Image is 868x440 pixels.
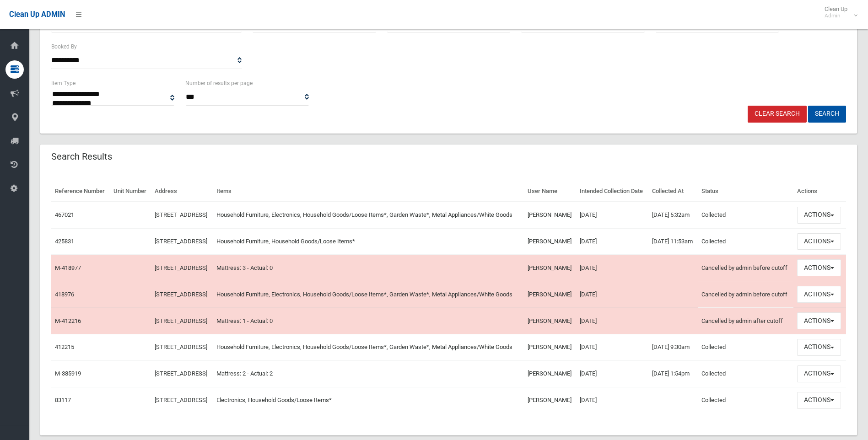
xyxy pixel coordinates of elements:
[524,228,577,255] td: [PERSON_NAME]
[55,370,81,377] a: M-385919
[797,286,841,303] button: Actions
[576,281,648,308] td: [DATE]
[698,228,793,255] td: Collected
[213,281,524,308] td: Household Furniture, Electronics, Household Goods/Loose Items*, Garden Waste*, Metal Appliances/W...
[576,181,648,202] th: Intended Collection Date
[55,238,74,245] a: 425831
[213,255,524,281] td: Mattress: 3 - Actual: 0
[797,392,841,409] button: Actions
[524,255,577,281] td: [PERSON_NAME]
[825,12,847,19] small: Admin
[155,211,207,218] a: [STREET_ADDRESS]
[51,181,110,202] th: Reference Number
[576,228,648,255] td: [DATE]
[648,181,698,202] th: Collected At
[576,202,648,228] td: [DATE]
[524,334,577,360] td: [PERSON_NAME]
[698,202,793,228] td: Collected
[576,308,648,334] td: [DATE]
[55,291,74,298] a: 418976
[698,308,793,334] td: Cancelled by admin after cutoff
[55,397,71,403] a: 83117
[797,233,841,250] button: Actions
[524,360,577,387] td: [PERSON_NAME]
[797,339,841,356] button: Actions
[110,181,151,202] th: Unit Number
[797,259,841,276] button: Actions
[698,387,793,413] td: Collected
[797,312,841,329] button: Actions
[213,181,524,202] th: Items
[698,255,793,281] td: Cancelled by admin before cutoff
[213,360,524,387] td: Mattress: 2 - Actual: 2
[155,343,207,350] a: [STREET_ADDRESS]
[9,10,65,19] span: Clean Up ADMIN
[576,255,648,281] td: [DATE]
[524,202,577,228] td: [PERSON_NAME]
[55,343,74,350] a: 412215
[155,238,207,245] a: [STREET_ADDRESS]
[155,291,207,298] a: [STREET_ADDRESS]
[55,211,74,218] a: 467021
[698,281,793,308] td: Cancelled by admin before cutoff
[55,264,81,271] a: M-418977
[40,148,123,166] header: Search Results
[185,78,253,88] label: Number of results per page
[524,308,577,334] td: [PERSON_NAME]
[213,387,524,413] td: Electronics, Household Goods/Loose Items*
[51,42,77,52] label: Booked By
[155,264,207,271] a: [STREET_ADDRESS]
[797,207,841,224] button: Actions
[820,5,857,19] span: Clean Up
[213,228,524,255] td: Household Furniture, Household Goods/Loose Items*
[51,78,75,88] label: Item Type
[55,317,81,324] a: M-412216
[797,365,841,382] button: Actions
[155,317,207,324] a: [STREET_ADDRESS]
[808,106,846,123] button: Search
[648,202,698,228] td: [DATE] 5:32am
[698,334,793,360] td: Collected
[648,360,698,387] td: [DATE] 1:54pm
[576,387,648,413] td: [DATE]
[155,370,207,377] a: [STREET_ADDRESS]
[576,334,648,360] td: [DATE]
[524,181,577,202] th: User Name
[524,387,577,413] td: [PERSON_NAME]
[698,181,793,202] th: Status
[698,360,793,387] td: Collected
[151,181,212,202] th: Address
[793,181,846,202] th: Actions
[748,106,807,123] a: Clear Search
[155,397,207,403] a: [STREET_ADDRESS]
[576,360,648,387] td: [DATE]
[648,228,698,255] td: [DATE] 11:53am
[213,334,524,360] td: Household Furniture, Electronics, Household Goods/Loose Items*, Garden Waste*, Metal Appliances/W...
[524,281,577,308] td: [PERSON_NAME]
[213,202,524,228] td: Household Furniture, Electronics, Household Goods/Loose Items*, Garden Waste*, Metal Appliances/W...
[213,308,524,334] td: Mattress: 1 - Actual: 0
[648,334,698,360] td: [DATE] 9:30am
